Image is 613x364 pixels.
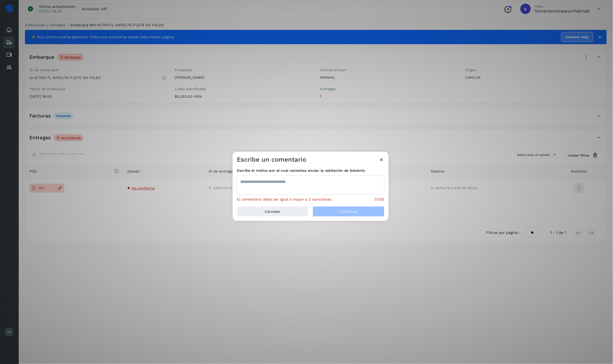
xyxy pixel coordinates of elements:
[375,197,384,202] span: 0/120
[340,210,358,213] span: Continuar
[237,156,306,163] h3: Escribe un comentario
[265,210,281,213] span: Cancelar
[313,206,384,217] button: Continuar
[237,197,332,201] span: El comentario debe ser igual o mayor a 2 caracteres.
[237,168,384,173] span: Escribe el motivo por el cual necesitas anular la validación de Solvento
[237,206,309,217] button: Cancelar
